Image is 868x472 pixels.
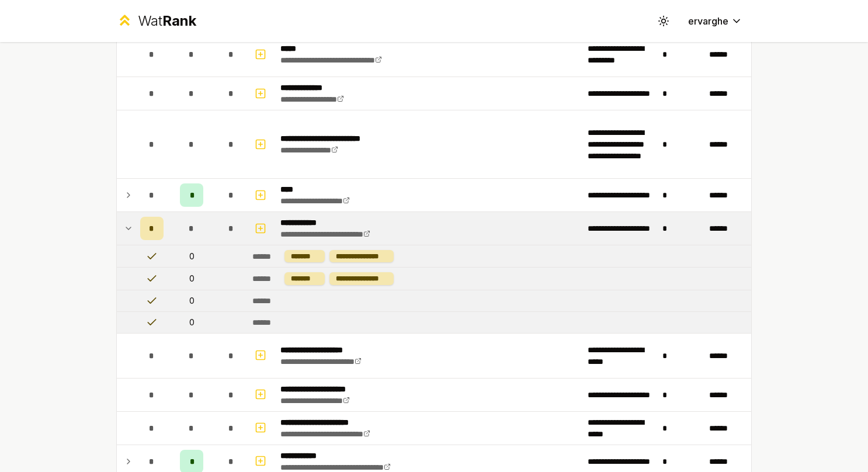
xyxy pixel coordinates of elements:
td: 0 [168,245,215,267]
button: ervarghe [679,11,752,32]
div: Wat [138,12,196,30]
td: 0 [168,268,215,289]
span: Rank [162,12,196,29]
td: 0 [168,290,215,311]
span: ervarghe [688,14,728,28]
a: WatRank [116,12,196,30]
td: 0 [168,312,215,333]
